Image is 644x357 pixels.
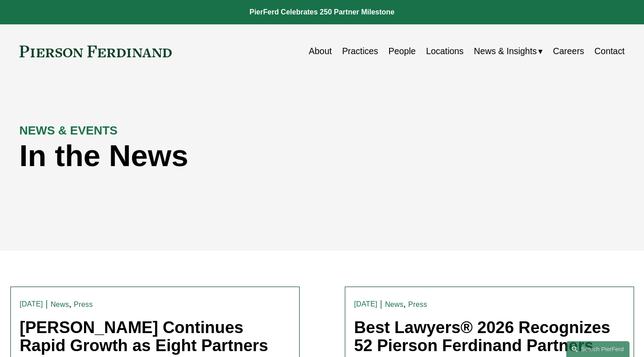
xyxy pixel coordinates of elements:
a: About [309,42,332,60]
h1: In the News [19,139,474,173]
span: , [404,299,406,309]
a: Practices [342,42,378,60]
time: [DATE] [20,301,43,308]
a: Best Lawyers® 2026 Recognizes 52 Pierson Ferdinand Partners [354,318,611,355]
a: News [51,301,69,308]
a: folder dropdown [474,42,543,60]
a: Contact [594,42,625,60]
a: Locations [426,42,464,60]
a: News [385,301,404,308]
a: Press [74,301,93,308]
time: [DATE] [354,301,377,308]
a: Press [408,301,427,308]
a: Careers [553,42,584,60]
span: , [69,299,71,309]
span: News & Insights [474,43,537,59]
a: Search this site [566,341,630,357]
strong: NEWS & EVENTS [19,124,118,137]
a: People [388,42,415,60]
